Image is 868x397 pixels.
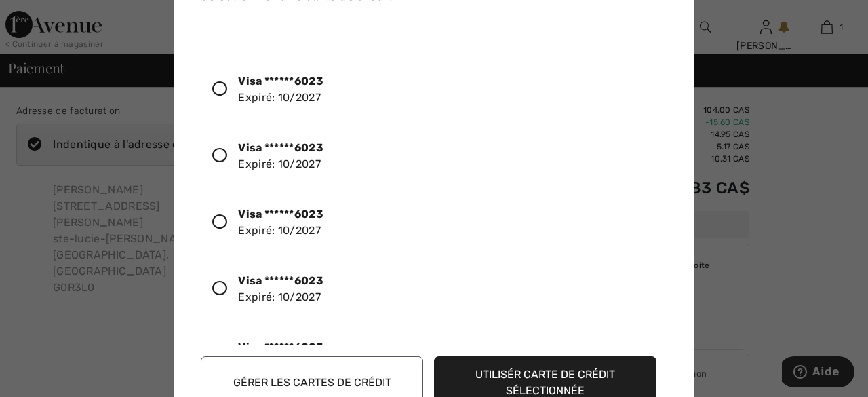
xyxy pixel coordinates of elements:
div: Expiré: 10/2027 [238,339,323,372]
div: Expiré: 10/2027 [238,73,323,106]
span: Aide [31,10,58,22]
div: Expiré: 10/2027 [238,140,323,172]
div: Expiré: 10/2027 [238,273,323,305]
div: Expiré: 10/2027 [238,206,323,239]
